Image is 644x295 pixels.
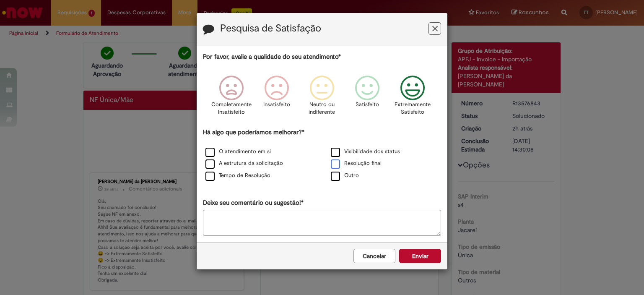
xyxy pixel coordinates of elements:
label: Tempo de Resolução [205,172,270,180]
button: Cancelar [353,249,395,263]
label: Por favor, avalie a qualidade do seu atendimento* [203,52,341,61]
button: Enviar [399,249,441,263]
label: A estrutura da solicitação [205,159,283,167]
label: Visibilidade dos status [331,148,400,156]
label: Outro [331,172,359,180]
div: Extremamente Satisfeito [391,69,434,127]
p: Insatisfeito [263,101,290,109]
div: Insatisfeito [255,69,298,127]
div: Satisfeito [346,69,389,127]
p: Neutro ou indiferente [307,101,337,116]
label: Deixe seu comentário ou sugestão!* [203,198,304,207]
div: Completamente Insatisfeito [210,69,252,127]
label: Pesquisa de Satisfação [220,23,321,34]
div: Neutro ou indiferente [301,69,343,127]
p: Extremamente Satisfeito [395,101,431,116]
p: Completamente Insatisfeito [211,101,252,116]
label: Resolução final [331,159,382,167]
p: Satisfeito [356,101,379,109]
div: Há algo que poderíamos melhorar?* [203,128,441,182]
label: O atendimento em si [205,148,271,156]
